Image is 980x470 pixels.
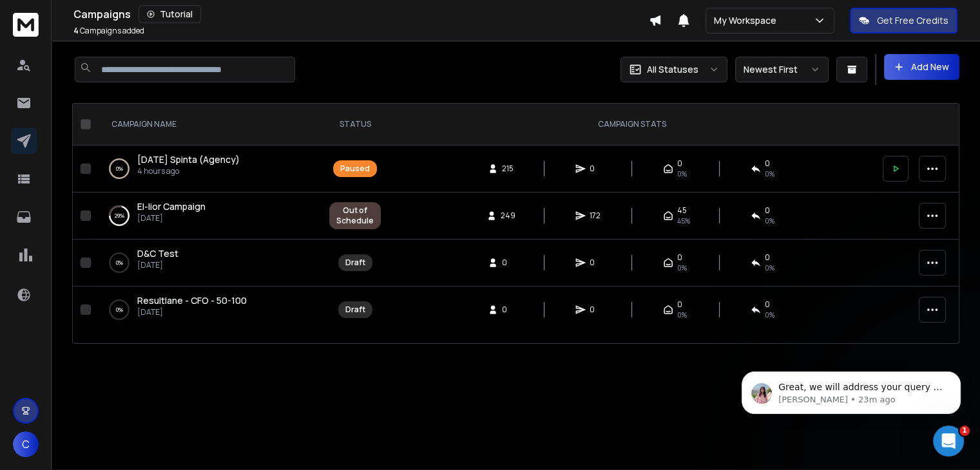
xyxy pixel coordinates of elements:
[13,431,39,457] button: C
[590,305,602,315] span: 0
[137,153,240,165] span: [DATE] Spinta (Agency)
[137,247,178,260] a: D&C Test
[389,104,875,146] th: CAMPAIGN STATS
[765,216,774,226] span: 0 %
[677,205,687,216] span: 45
[502,305,515,315] span: 0
[677,158,682,169] span: 0
[765,169,774,179] span: 0%
[677,310,687,320] span: 0%
[502,164,515,174] span: 215
[340,164,370,174] div: Paused
[96,287,322,334] td: 0%Resultlane - CFO - 50-100[DATE]
[765,299,770,310] span: 0
[96,193,322,240] td: 29%El-lior Campaign[DATE]
[73,25,79,36] span: 4
[137,294,247,307] a: Resultlane - CFO - 50-100
[137,153,240,166] a: [DATE] Spinta (Agency)
[590,258,602,268] span: 0
[877,14,948,27] p: Get Free Credits
[677,263,687,273] span: 0%
[959,426,970,436] span: 1
[137,294,247,306] span: Resultlane - CFO - 50-100
[677,252,682,263] span: 0
[677,299,682,310] span: 0
[590,211,602,221] span: 172
[115,209,124,222] p: 29 %
[590,164,602,174] span: 0
[96,146,322,193] td: 0%[DATE] Spinta (Agency)4 hours ago
[345,305,365,315] div: Draft
[677,216,690,226] span: 45 %
[714,14,782,27] p: My Workspace
[96,104,322,146] th: CAMPAIGN NAME
[933,426,964,456] iframe: Intercom live chat
[73,26,144,36] p: Campaigns added
[137,260,178,270] p: [DATE]
[765,158,770,169] span: 0
[722,344,980,435] iframe: Intercom notifications message
[116,162,123,175] p: 0 %
[765,252,770,263] span: 0
[137,200,206,213] a: El-lior Campaign
[322,104,389,146] th: STATUS
[137,213,206,223] p: [DATE]
[850,8,957,33] button: Get Free Credits
[116,256,123,269] p: 0 %
[96,240,322,287] td: 0%D&C Test[DATE]
[345,258,365,268] div: Draft
[137,166,240,176] p: 4 hours ago
[765,310,774,320] span: 0%
[73,5,649,23] div: Campaigns
[735,57,829,82] button: Newest First
[501,211,515,221] span: 249
[765,263,774,273] span: 0%
[139,5,201,23] button: Tutorial
[336,205,374,226] div: Out of Schedule
[765,205,770,216] span: 0
[116,303,123,316] p: 0 %
[137,307,247,317] p: [DATE]
[884,54,959,80] button: Add New
[137,247,178,259] span: D&C Test
[502,258,515,268] span: 0
[677,169,687,179] span: 0%
[647,63,698,76] p: All Statuses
